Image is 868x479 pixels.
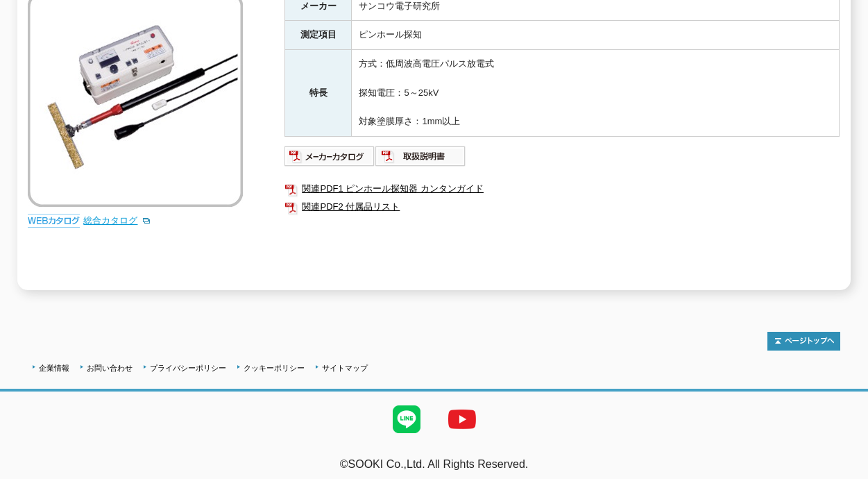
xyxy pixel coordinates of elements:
[284,180,840,198] a: 関連PDF1 ピンホール探知器 カンタンガイド
[39,364,69,372] a: 企業情報
[375,145,466,167] img: 取扱説明書
[150,364,226,372] a: プライバシーポリシー
[767,332,840,351] img: トップページへ
[379,392,434,447] img: LINE
[285,50,352,137] th: 特長
[83,215,151,226] a: 総合カタログ
[434,392,490,447] img: YouTube
[244,364,305,372] a: クッキーポリシー
[284,198,840,216] a: 関連PDF2 付属品リスト
[284,145,375,167] img: メーカーカタログ
[375,154,466,165] a: 取扱説明書
[352,50,840,137] td: 方式：低周波高電圧パルス放電式 探知電圧：5～25kV 対象塗膜厚さ：1mm以上
[28,214,80,228] img: webカタログ
[285,21,352,50] th: 測定項目
[352,21,840,50] td: ピンホール探知
[87,364,133,372] a: お問い合わせ
[322,364,368,372] a: サイトマップ
[284,154,375,165] a: メーカーカタログ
